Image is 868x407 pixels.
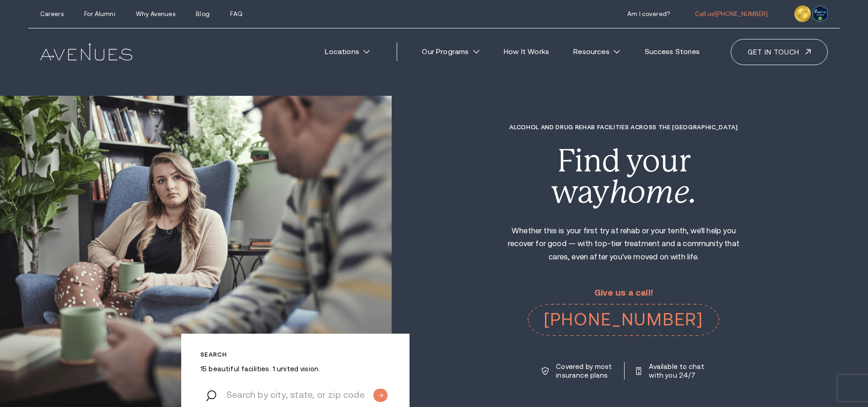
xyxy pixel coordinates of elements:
[136,11,175,17] a: Why Avenues
[731,39,828,65] a: Get in touch
[196,11,210,17] a: Blog
[716,11,768,17] span: [PHONE_NUMBER]
[316,42,379,62] a: Locations
[413,42,489,62] a: Our Programs
[200,364,390,373] p: 15 beautiful facilities. 1 united vision.
[649,362,706,379] p: Available to chat with you 24/7
[564,42,630,62] a: Resources
[542,362,613,379] a: Covered by most insurance plans
[499,145,748,208] div: Find your way
[556,362,613,379] p: Covered by most insurance plans
[528,288,719,298] p: Give us a call!
[84,11,115,17] a: For Alumni
[813,5,828,22] img: Verify Approval for www.avenuesrecovery.com
[495,42,559,62] a: How It Works
[373,389,388,402] input: Submit
[813,8,828,17] a: Verify LegitScript Approval for www.avenuesrecovery.com
[635,42,709,62] a: Success Stories
[499,225,748,264] p: Whether this is your first try at rehab or your tenth, we'll help you recover for good — with top...
[200,351,390,358] p: Search
[528,304,719,336] a: [PHONE_NUMBER]
[609,174,696,210] i: home.
[627,11,670,17] a: Am I covered?
[230,11,242,17] a: FAQ
[695,11,768,17] a: Call us![PHONE_NUMBER]
[40,11,64,17] a: Careers
[499,124,748,131] h1: Alcohol and Drug Rehab Facilities across the [GEOGRAPHIC_DATA]
[636,362,706,379] a: Available to chat with you 24/7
